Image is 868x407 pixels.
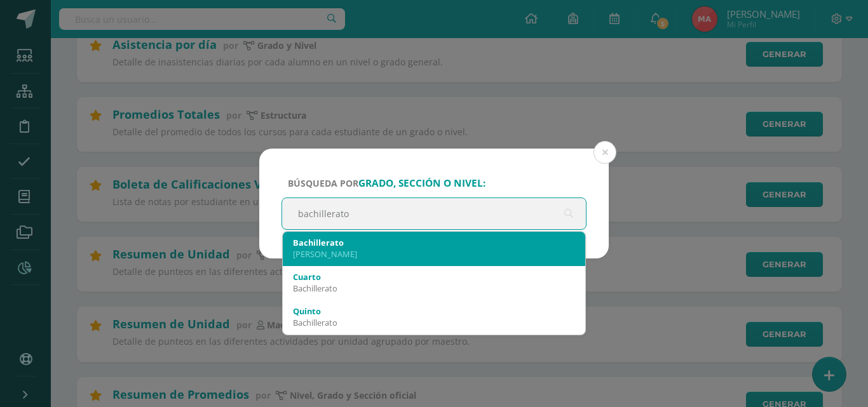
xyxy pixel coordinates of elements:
strong: grado, sección o nivel: [358,177,485,190]
div: Bachillerato [293,283,575,294]
span: Búsqueda por [288,177,485,189]
div: Cuarto [293,271,575,283]
button: Close (Esc) [593,141,616,164]
div: Bachillerato [293,237,575,248]
input: ej. Primero primaria, etc. [282,198,586,229]
div: Quinto [293,305,575,317]
div: [PERSON_NAME] [293,248,575,260]
div: Bachillerato [293,317,575,328]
